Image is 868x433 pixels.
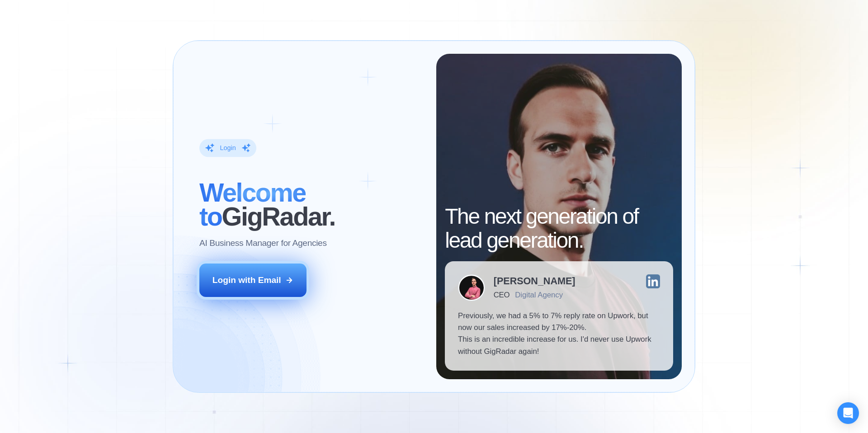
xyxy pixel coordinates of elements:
[199,237,327,249] p: AI Business Manager for Agencies
[494,291,509,299] div: CEO
[199,181,423,229] h2: ‍ GigRadar.
[199,178,306,231] span: Welcome to
[212,274,281,286] div: Login with Email
[199,264,307,297] button: Login with Email
[458,310,660,358] p: Previously, we had a 5% to 7% reply rate on Upwork, but now our sales increased by 17%-20%. This ...
[515,291,563,299] div: Digital Agency
[837,402,859,424] div: Open Intercom Messenger
[494,276,576,286] div: [PERSON_NAME]
[445,205,673,253] h2: The next generation of lead generation.
[220,144,236,152] div: Login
